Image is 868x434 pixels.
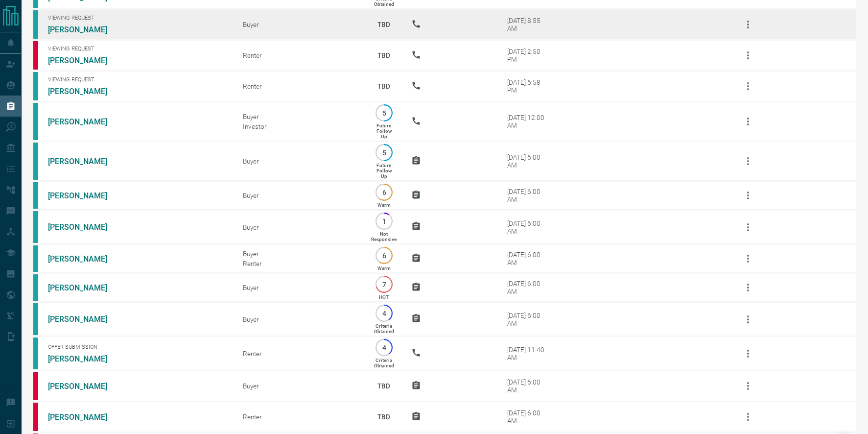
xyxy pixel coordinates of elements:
div: Buyer [243,250,356,258]
a: [PERSON_NAME] [48,25,121,34]
a: [PERSON_NAME] [48,117,121,126]
p: TBD [371,42,397,69]
div: property.ca [33,372,38,400]
div: Buyer [243,157,356,165]
div: [DATE] 8:55 AM [507,17,549,32]
p: HOT [379,294,389,300]
div: [DATE] 6:00 AM [507,312,549,327]
div: condos.ca [33,211,38,243]
div: [DATE] 11:40 AM [507,346,549,362]
p: Future Follow Up [376,123,392,139]
div: property.ca [33,41,38,70]
div: condos.ca [33,10,38,39]
span: Viewing Request [48,76,228,83]
p: 6 [380,189,388,196]
div: Buyer [243,192,356,199]
p: 5 [380,149,388,156]
div: [DATE] 6:00 AM [507,219,549,235]
div: Buyer [243,315,356,323]
div: Renter [243,82,356,90]
a: [PERSON_NAME] [48,56,121,65]
div: [DATE] 2:50 PM [507,48,549,63]
div: condos.ca [33,245,38,272]
div: Buyer [243,223,356,231]
span: Offer Submission [48,344,228,350]
p: 4 [380,310,388,317]
a: [PERSON_NAME] [48,191,121,200]
p: TBD [371,373,397,399]
div: [DATE] 6:00 AM [507,188,549,203]
p: Future Follow Up [376,163,392,179]
span: Viewing Request [48,15,228,21]
p: TBD [371,404,397,430]
div: [DATE] 12:00 AM [507,114,549,129]
p: Warm [377,202,391,208]
p: 1 [380,217,388,225]
p: TBD [371,73,397,99]
div: [DATE] 6:00 AM [507,251,549,266]
div: condos.ca [33,72,38,100]
div: [DATE] 6:00 AM [507,280,549,295]
div: condos.ca [33,274,38,301]
div: condos.ca [33,143,38,180]
div: condos.ca [33,338,38,369]
p: Not Responsive [371,231,397,242]
div: Renter [243,413,356,421]
p: 7 [380,281,388,288]
a: [PERSON_NAME] [48,382,121,391]
a: [PERSON_NAME] [48,283,121,292]
div: Investor [243,122,356,130]
a: [PERSON_NAME] [48,314,121,324]
p: Criteria Obtained [374,358,394,368]
a: [PERSON_NAME] [48,157,121,166]
a: [PERSON_NAME] [48,87,121,96]
div: Buyer [243,284,356,291]
div: Renter [243,350,356,358]
span: Viewing Request [48,46,228,52]
div: Buyer [243,21,356,28]
a: [PERSON_NAME] [48,354,121,363]
p: TBD [371,11,397,38]
div: [DATE] 6:00 AM [507,378,549,394]
div: Buyer [243,382,356,390]
div: condos.ca [33,303,38,335]
div: [DATE] 6:00 AM [507,409,549,425]
p: Warm [377,265,391,271]
div: property.ca [33,403,38,431]
p: 4 [380,344,388,351]
p: Criteria Obtained [374,323,394,334]
div: Renter [243,260,356,267]
div: Renter [243,51,356,59]
div: [DATE] 6:58 PM [507,78,549,94]
a: [PERSON_NAME] [48,254,121,264]
div: Buyer [243,113,356,121]
div: [DATE] 6:00 AM [507,153,549,169]
div: condos.ca [33,103,38,140]
div: condos.ca [33,182,38,209]
p: 5 [380,109,388,117]
a: [PERSON_NAME] [48,412,121,422]
a: [PERSON_NAME] [48,222,121,232]
p: 6 [380,252,388,259]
